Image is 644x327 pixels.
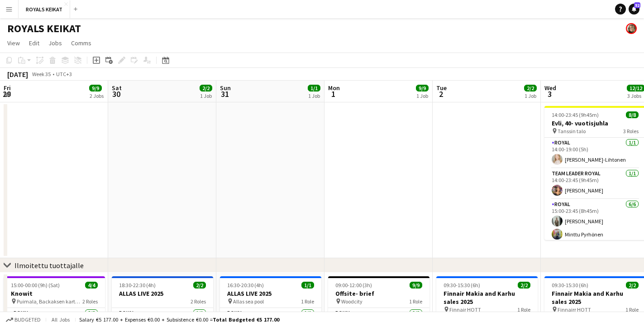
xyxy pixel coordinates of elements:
h1: ROYALS KEIKAT [7,22,81,35]
span: 52 [634,2,640,8]
span: Wed [544,84,556,92]
span: Puimala, Backaksen kartano [17,298,82,305]
span: 30 [110,89,122,99]
button: ROYALS KEIKAT [19,0,70,18]
span: Week 35 [30,71,52,77]
span: Tanssin talo [558,128,586,135]
span: 1/1 [301,282,314,289]
div: [DATE] [7,70,28,79]
span: 14:00-23:45 (9h45m) [552,111,599,118]
span: 15:00-00:00 (9h) (Sat) [11,282,60,289]
h3: ALLAS LIVE 2025 [220,289,321,298]
a: Jobs [45,37,66,49]
span: Finnairr HOTT [558,306,591,313]
span: Comms [71,39,91,47]
h3: Finnair Makia and Karhu sales 2025 [436,289,538,306]
span: View [7,39,20,47]
span: 1/1 [308,85,320,91]
span: 09:00-12:00 (3h) [335,282,372,289]
span: 2 Roles [191,298,206,305]
span: 9/9 [410,282,422,289]
span: 2/2 [626,282,639,289]
span: 09:30-15:30 (6h) [552,282,588,289]
span: 18:30-22:30 (4h) [119,282,156,289]
span: 9/9 [89,85,102,91]
span: All jobs [50,316,72,323]
a: Edit [25,37,43,49]
span: 3 [543,89,556,99]
div: UTC+3 [56,71,72,77]
span: 3 Roles [623,128,639,135]
span: 9/9 [416,85,429,91]
span: 09:30-15:30 (6h) [444,282,480,289]
span: Jobs [48,39,62,47]
span: Tue [436,84,447,92]
span: 2 Roles [82,298,98,305]
div: 1 Job [416,92,428,99]
app-user-avatar: Pauliina Aalto [626,23,637,34]
span: Finnair HOTT [449,306,481,313]
span: 1 Role [517,306,530,313]
span: Fri [4,84,11,92]
span: Sun [220,84,231,92]
a: View [4,37,24,49]
span: Sat [112,84,122,92]
span: 29 [2,89,11,99]
div: Ilmoitettu tuottajalle [14,261,84,270]
span: 2/2 [524,85,537,91]
span: 2/2 [193,282,206,289]
span: Mon [328,84,340,92]
span: 8/8 [626,111,639,118]
span: 31 [219,89,231,99]
a: 52 [629,4,639,14]
div: Salary €5 177.00 + Expenses €0.00 + Subsistence €0.00 = [79,316,279,323]
span: Budgeted [14,317,41,323]
span: 1 Role [625,306,639,313]
div: 1 Job [525,92,536,99]
div: 2 Jobs [90,92,104,99]
button: Budgeted [5,315,42,325]
span: 2 [435,89,447,99]
span: 2/2 [518,282,530,289]
span: 1 [327,89,340,99]
span: Edit [29,39,39,47]
span: 2/2 [200,85,212,91]
span: 1 Role [409,298,422,305]
a: Comms [67,37,95,49]
h3: Knowit [4,289,105,298]
h3: Offsite- brief [328,289,429,298]
div: 1 Job [200,92,212,99]
span: Total Budgeted €5 177.00 [213,316,279,323]
span: 1 Role [301,298,314,305]
span: 4/4 [85,282,98,289]
h3: ALLAS LIVE 2025 [112,289,213,298]
span: Allas sea pool [233,298,264,305]
span: 16:30-20:30 (4h) [227,282,264,289]
div: 1 Job [308,92,320,99]
span: Woodcity [341,298,363,305]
